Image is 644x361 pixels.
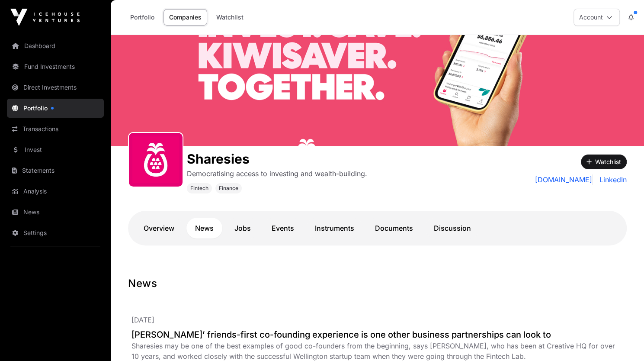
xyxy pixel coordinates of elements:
[581,155,627,169] button: Watchlist
[7,203,104,222] a: News
[190,185,208,192] span: Fintech
[111,35,644,146] img: Sharesies
[219,185,238,192] span: Finance
[125,9,160,26] a: Portfolio
[7,223,104,242] a: Settings
[7,182,104,201] a: Analysis
[7,78,104,97] a: Direct Investments
[186,218,222,239] a: News
[135,218,183,239] a: Overview
[135,218,620,239] nav: Tabs
[211,9,249,26] a: Watchlist
[131,329,623,341] a: [PERSON_NAME]’ friends-first co-founding experience is one other business partnerships can look to
[7,119,104,139] a: Transactions
[535,174,593,185] a: [DOMAIN_NAME]
[7,36,104,55] a: Dashboard
[7,57,104,76] a: Fund Investments
[226,218,260,239] a: Jobs
[7,161,104,180] a: Statements
[574,9,620,26] button: Account
[131,315,623,325] p: [DATE]
[187,151,367,167] h1: Sharesies
[187,168,367,179] p: Democratising access to investing and wealth-building.
[425,218,480,239] a: Discussion
[10,9,80,26] img: Icehouse Ventures Logo
[306,218,363,239] a: Instruments
[263,218,303,239] a: Events
[128,277,627,290] h1: News
[7,99,104,118] a: Portfolio
[163,9,207,26] a: Companies
[366,218,422,239] a: Documents
[132,136,179,183] img: sharesies_logo.jpeg
[7,140,104,159] a: Invest
[601,319,644,361] iframe: Chat Widget
[596,174,627,185] a: LinkedIn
